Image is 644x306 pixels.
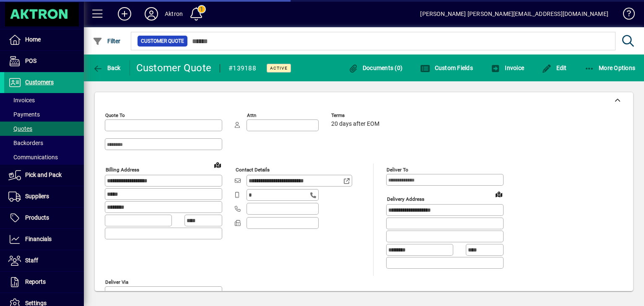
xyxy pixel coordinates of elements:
[25,236,52,242] span: Financials
[111,6,138,21] button: Add
[93,65,121,71] span: Back
[25,171,62,178] span: Pick and Pack
[141,37,184,45] span: Customer Quote
[542,65,567,71] span: Edit
[4,186,84,207] a: Suppliers
[4,229,84,250] a: Financials
[492,187,506,201] a: View on map
[418,60,475,75] button: Custom Fields
[105,279,128,285] mat-label: Deliver via
[584,65,636,71] span: More Options
[4,207,84,228] a: Products
[211,158,224,171] a: View on map
[4,272,84,293] a: Reports
[582,60,638,75] button: More Options
[8,140,43,146] span: Backorders
[387,167,408,173] mat-label: Deliver To
[346,60,405,75] button: Documents (0)
[25,214,49,221] span: Products
[348,65,402,71] span: Documents (0)
[4,107,84,122] a: Payments
[247,112,256,118] mat-label: Attn
[25,278,46,285] span: Reports
[93,38,121,44] span: Filter
[8,154,58,161] span: Communications
[491,65,524,71] span: Invoice
[420,7,608,21] div: [PERSON_NAME] [PERSON_NAME][EMAIL_ADDRESS][DOMAIN_NAME]
[540,60,569,75] button: Edit
[25,79,54,86] span: Customers
[4,93,84,107] a: Invoices
[4,122,84,136] a: Quotes
[136,61,212,75] div: Customer Quote
[105,112,125,118] mat-label: Quote To
[488,60,526,75] button: Invoice
[331,121,379,127] span: 20 days after EOM
[8,97,35,104] span: Invoices
[8,125,32,132] span: Quotes
[4,150,84,164] a: Communications
[91,60,123,75] button: Back
[25,36,41,43] span: Home
[229,62,256,75] div: #139188
[25,257,38,264] span: Staff
[4,165,84,186] a: Pick and Pack
[4,29,84,50] a: Home
[84,60,130,75] app-page-header-button: Back
[25,57,36,64] span: POS
[331,113,382,118] span: Terms
[270,65,288,71] span: Active
[617,2,634,29] a: Knowledge Base
[165,7,183,21] div: Aktron
[138,6,165,21] button: Profile
[4,250,84,271] a: Staff
[4,136,84,150] a: Backorders
[25,193,49,200] span: Suppliers
[420,65,473,71] span: Custom Fields
[4,51,84,72] a: POS
[91,34,123,49] button: Filter
[8,111,40,118] span: Payments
